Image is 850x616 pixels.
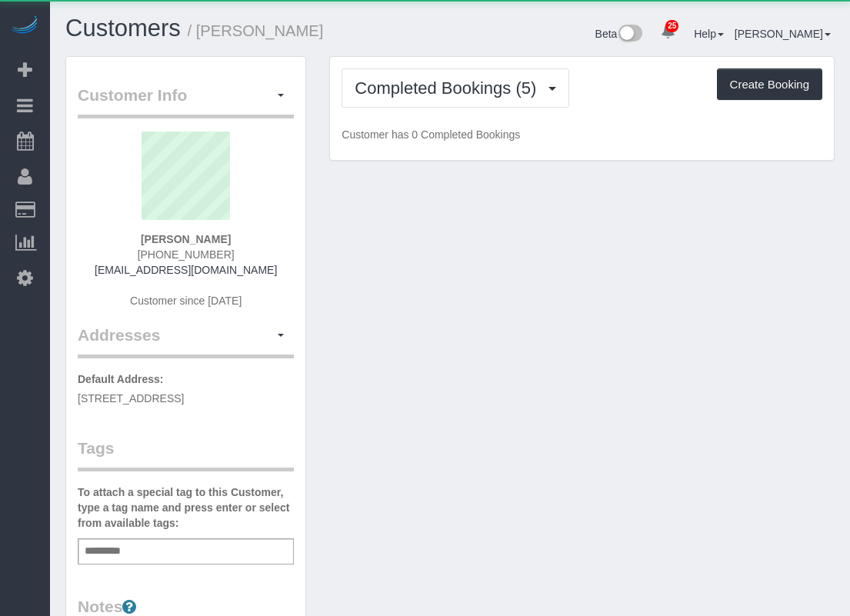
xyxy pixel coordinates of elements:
label: Default Address: [78,371,164,387]
strong: [PERSON_NAME] [141,233,231,245]
a: [EMAIL_ADDRESS][DOMAIN_NAME] [95,264,277,276]
button: Completed Bookings (5) [342,68,569,108]
button: Create Booking [717,68,822,101]
a: Customers [65,15,181,42]
img: New interface [617,25,642,45]
span: 25 [665,20,678,32]
label: To attach a special tag to this Customer, type a tag name and press enter or select from availabl... [78,484,294,531]
legend: Customer Info [78,84,294,118]
legend: Tags [78,437,294,471]
span: [STREET_ADDRESS] [78,392,184,405]
span: Completed Bookings (5) [355,78,544,98]
p: Customer has 0 Completed Bookings [342,127,822,142]
a: [PERSON_NAME] [735,28,831,40]
span: Customer since [DATE] [130,295,242,307]
small: / [PERSON_NAME] [188,22,324,39]
img: Automaid Logo [9,15,40,37]
a: 25 [653,15,683,49]
span: [PHONE_NUMBER] [138,248,235,261]
a: Beta [595,28,643,40]
a: Help [694,28,724,40]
